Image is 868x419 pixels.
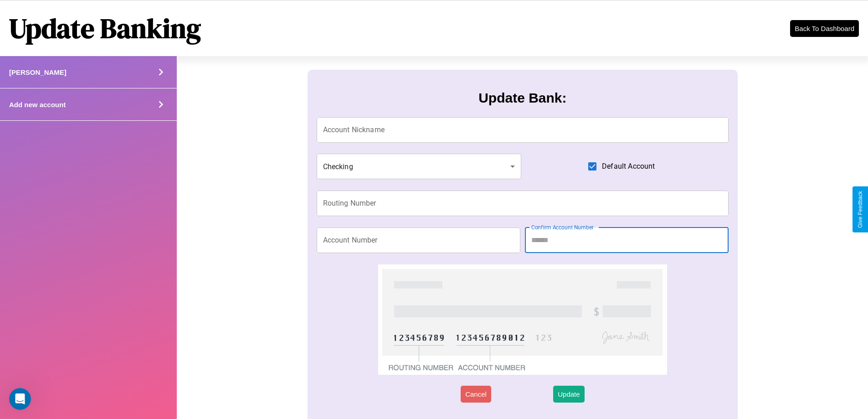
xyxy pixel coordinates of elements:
[602,161,655,172] span: Default Account
[790,20,859,37] button: Back To Dashboard
[9,101,66,109] h4: Add new account
[531,223,594,231] label: Confirm Account Number
[461,386,491,403] button: Cancel
[553,386,584,403] button: Update
[9,388,31,410] iframe: Intercom live chat
[9,10,201,47] h1: Update Banking
[857,191,863,228] div: Give Feedback
[317,154,522,179] div: Checking
[478,90,566,106] h3: Update Bank:
[9,68,67,76] h4: [PERSON_NAME]
[378,264,667,375] img: check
